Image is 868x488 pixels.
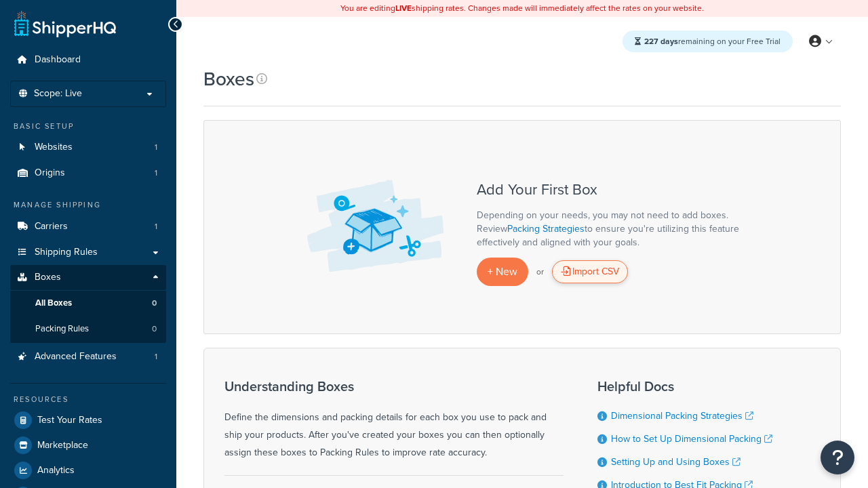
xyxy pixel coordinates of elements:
h3: Add Your First Box [477,182,748,198]
span: Carriers [35,221,68,232]
div: Define the dimensions and packing details for each box you use to pack and ship your products. Af... [224,379,564,462]
b: LIVE [395,2,412,14]
a: Carriers 1 [10,214,166,239]
a: All Boxes 0 [10,291,166,316]
span: + New [488,264,517,279]
li: Carriers [10,214,166,239]
a: ShipperHQ Home [14,10,116,37]
span: 1 [155,167,157,179]
a: Advanced Features 1 [10,344,166,369]
span: 0 [152,323,157,335]
a: + New [477,258,528,285]
a: Origins 1 [10,161,166,186]
div: Resources [10,394,166,405]
h3: Helpful Docs [597,379,810,394]
li: All Boxes [10,291,166,316]
h3: Understanding Boxes [224,379,564,394]
li: Boxes [10,265,166,342]
li: Websites [10,135,166,160]
a: Dashboard [10,47,166,73]
h1: Boxes [203,66,254,92]
span: Marketplace [37,440,88,451]
span: Test Your Rates [37,415,102,426]
div: remaining on your Free Trial [623,30,793,52]
a: Test Your Rates [10,408,166,432]
span: Websites [35,142,73,153]
a: Setting Up and Using Boxes [611,455,741,469]
span: Analytics [37,465,75,476]
button: Open Resource Center [821,441,854,474]
a: Analytics [10,458,166,483]
a: Shipping Rules [10,240,166,265]
li: Packing Rules [10,317,166,342]
span: Dashboard [35,54,81,66]
span: Packing Rules [35,323,89,335]
p: or [536,262,544,281]
a: Packing Strategies [507,222,585,236]
span: 0 [152,298,157,309]
div: Import CSV [552,260,628,283]
strong: 227 days [644,35,678,47]
span: Boxes [35,272,61,283]
span: Scope: Live [34,88,82,100]
a: Marketplace [10,433,166,457]
span: 1 [155,142,157,153]
a: Websites 1 [10,135,166,160]
a: Packing Rules 0 [10,317,166,342]
span: Advanced Features [35,351,117,363]
a: How to Set Up Dimensional Packing [611,432,772,446]
div: Basic Setup [10,121,166,132]
li: Advanced Features [10,344,166,369]
p: Depending on your needs, you may not need to add boxes. Review to ensure you're utilizing this fe... [477,209,748,249]
a: Dimensional Packing Strategies [611,409,753,423]
span: 1 [155,351,157,363]
span: 1 [155,221,157,232]
span: Origins [35,167,65,179]
a: Boxes [10,265,166,290]
li: Origins [10,161,166,186]
span: Shipping Rules [35,247,98,258]
span: All Boxes [35,298,72,309]
div: Manage Shipping [10,199,166,211]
